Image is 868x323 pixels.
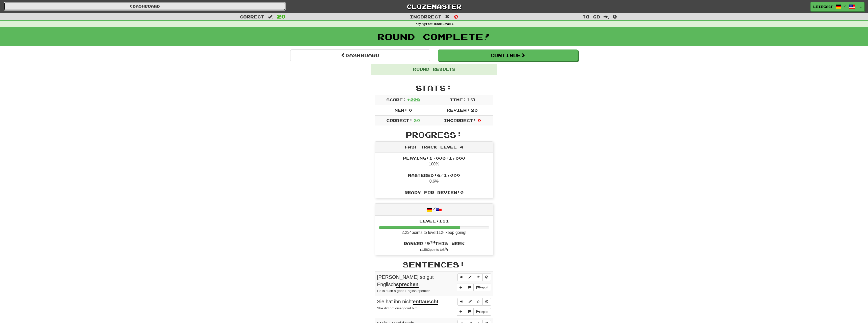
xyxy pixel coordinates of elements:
[375,204,493,215] div: /
[474,298,483,306] button: Toggle favorite
[473,308,491,316] button: Report
[403,156,465,160] span: Playing: 1,000 / 1,000
[613,13,617,19] span: 0
[457,284,465,291] button: Add sentence to collection
[457,274,491,281] div: Sentence controls
[268,15,274,19] span: :
[420,248,448,252] small: ( 1,582 points to 8 )
[473,284,491,291] button: Report
[466,298,474,306] button: Edit sentence
[377,306,418,310] small: She did not disappoint him.
[810,2,858,11] a: Leiegast /
[375,84,493,92] h2: Stats:
[482,274,491,281] button: Toggle ignore
[409,108,412,112] span: 0
[410,14,442,19] span: Incorrect
[408,173,460,178] span: Mastered: 6 / 1,000
[404,190,464,195] span: Ready for Review: 0
[377,289,430,293] small: He is such a good English speaker.
[430,240,435,244] sup: th
[4,2,286,11] a: Dashboard
[290,49,430,61] a: Dashboard
[2,32,866,42] h1: Round Complete!
[426,22,453,26] strong: Fast Track Level 4
[813,4,833,9] span: Leiegast
[447,108,470,112] span: Review:
[375,142,493,153] div: Fast Track Level 4
[604,15,609,19] span: :
[454,13,458,19] span: 0
[482,298,491,306] button: Toggle ignore
[386,118,413,123] span: Correct:
[414,118,420,123] span: 20
[444,118,476,123] span: Incorrect:
[457,298,466,306] button: Play sentence audio
[375,216,493,238] li: 2,234 points to level 112 - keep going!
[375,131,493,139] h2: Progress:
[386,97,406,102] span: Score:
[377,274,434,288] span: [PERSON_NAME] so gut Englisch .
[438,49,578,61] button: Continue
[471,108,478,112] span: 20
[457,274,466,281] button: Play sentence audio
[478,118,481,123] span: 0
[277,13,286,19] span: 20
[240,14,264,19] span: Correct
[375,153,493,170] li: 100%
[375,260,493,269] h2: Sentences:
[457,298,491,306] div: Sentence controls
[844,4,847,8] span: /
[445,247,447,250] sup: th
[466,274,474,281] button: Edit sentence
[457,308,465,316] button: Add sentence to collection
[457,284,491,291] div: More sentence controls
[582,14,600,19] span: To go
[407,97,420,102] span: + 228
[467,98,475,102] span: 1 : 59
[293,2,575,11] a: Clozemaster
[419,218,449,223] span: Level: 111
[457,308,491,316] div: More sentence controls
[396,282,419,288] u: sprechen
[394,108,408,112] span: New:
[474,274,483,281] button: Toggle favorite
[413,299,438,305] u: enttäuscht
[375,170,493,187] li: 0.6%
[404,241,465,246] span: Ranked: 9 this week
[445,15,451,19] span: :
[377,299,440,305] span: Sie hat ihn nicht .
[371,64,497,75] div: Round Results
[450,97,466,102] span: Time:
